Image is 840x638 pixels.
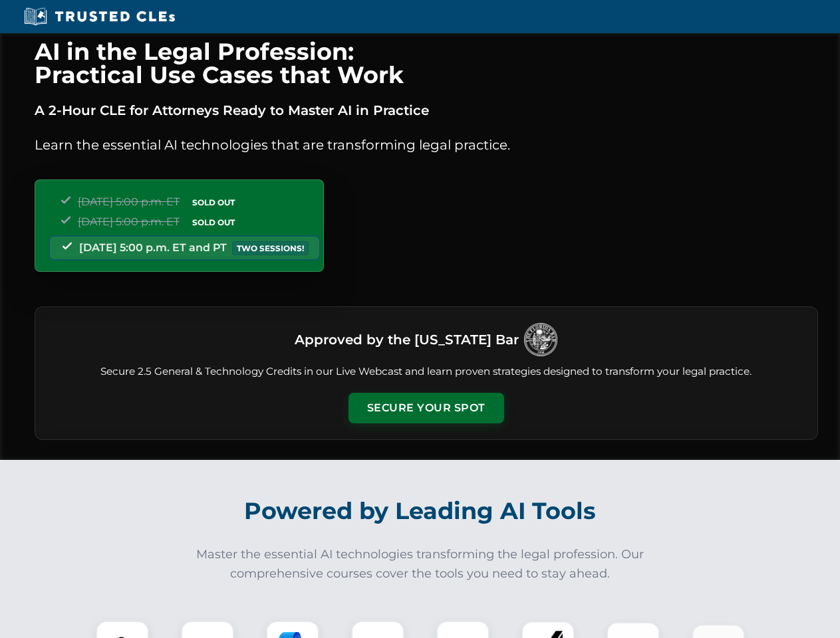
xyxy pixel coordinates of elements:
img: Logo [524,323,557,356]
p: Master the essential AI technologies transforming the legal profession. Our comprehensive courses... [188,545,653,584]
h1: AI in the Legal Profession: Practical Use Cases that Work [35,40,818,86]
h2: Powered by Leading AI Tools [52,488,789,534]
p: A 2-Hour CLE for Attorneys Ready to Master AI in Practice [35,100,818,121]
button: Secure Your Spot [349,393,504,423]
span: SOLD OUT [188,195,239,209]
p: Learn the essential AI technologies that are transforming legal practice. [35,134,818,156]
h3: Approved by the [US_STATE] Bar [295,328,519,352]
p: Secure 2.5 General & Technology Credits in our Live Webcast and learn proven strategies designed ... [51,364,801,379]
span: [DATE] 5:00 p.m. ET [78,195,180,208]
span: [DATE] 5:00 p.m. ET [78,215,180,228]
span: SOLD OUT [188,215,239,229]
img: Trusted CLEs [20,7,179,27]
